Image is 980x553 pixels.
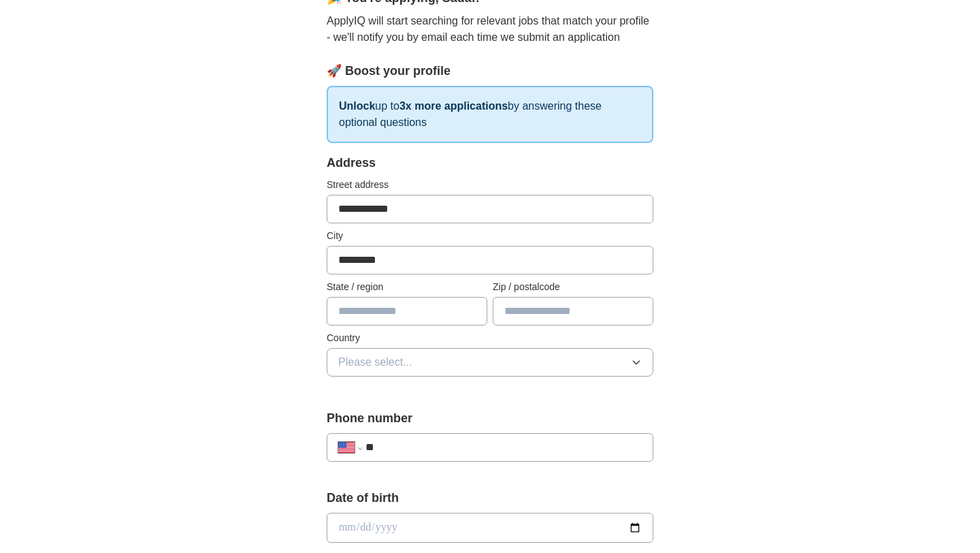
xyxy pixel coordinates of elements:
[327,154,653,172] div: Address
[338,354,412,370] span: Please select...
[327,62,653,80] div: 🚀 Boost your profile
[493,280,653,294] label: Zip / postalcode
[327,280,487,294] label: State / region
[327,229,653,243] label: City
[399,100,508,112] strong: 3x more applications
[327,409,653,428] label: Phone number
[327,331,653,345] label: Country
[327,348,653,377] button: Please select...
[327,86,653,143] p: up to by answering these optional questions
[339,100,375,112] strong: Unlock
[327,178,653,192] label: Street address
[327,13,653,46] p: ApplyIQ will start searching for relevant jobs that match your profile - we'll notify you by emai...
[327,489,653,507] label: Date of birth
